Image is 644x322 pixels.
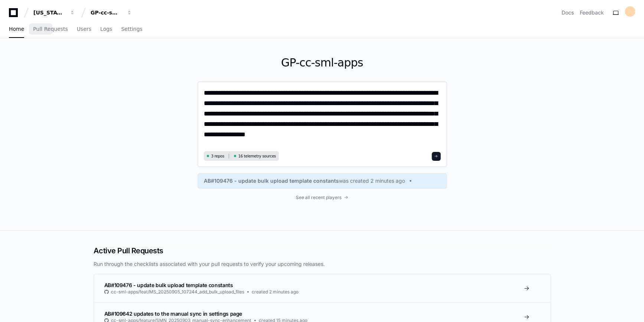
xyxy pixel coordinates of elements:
span: 16 telemetry sources [238,153,276,159]
span: was created 2 minutes ago [339,177,405,185]
a: AB#109476 - update bulk upload template constantscc-sml-apps/feat/MS_20250905_107244_add_bulk_upl... [94,274,550,302]
button: Feedback [580,9,604,16]
button: [US_STATE] Pacific [30,6,78,19]
a: Users [77,21,91,38]
p: Run through the checklists associated with your pull requests to verify your upcoming releases. [94,260,551,268]
span: AB#109476 - update bulk upload template constants [204,177,339,185]
a: See all recent players [197,195,447,201]
span: Pull Requests [33,27,68,31]
a: Settings [121,21,142,38]
a: Logs [100,21,112,38]
span: 3 repos [211,153,225,159]
button: GP-cc-sml-apps [88,6,135,19]
h2: Active Pull Requests [94,245,551,256]
a: Home [9,21,24,38]
span: Home [9,27,24,31]
span: See all recent players [296,195,341,201]
a: Docs [562,9,574,16]
h1: GP-cc-sml-apps [197,56,447,69]
div: [US_STATE] Pacific [33,9,65,16]
span: Logs [100,27,112,31]
span: AB#109476 - update bulk upload template constants [104,282,233,288]
a: AB#109476 - update bulk upload template constantswas created 2 minutes ago [204,177,441,185]
span: cc-sml-apps/feat/MS_20250905_107244_add_bulk_upload_files [111,289,244,295]
span: created 2 minutes ago [252,289,298,295]
a: Pull Requests [33,21,68,38]
span: Settings [121,27,142,31]
span: Users [77,27,91,31]
div: GP-cc-sml-apps [91,9,122,16]
span: AB#109642 updates to the manual sync in settings page [104,310,242,317]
